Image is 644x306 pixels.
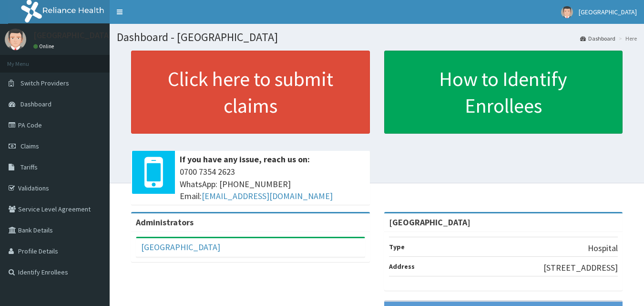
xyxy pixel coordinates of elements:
[616,34,637,42] li: Here
[33,43,56,50] a: Online
[543,262,618,274] p: [STREET_ADDRESS]
[20,163,38,171] span: Tariffs
[136,217,194,228] b: Administrators
[588,242,618,254] p: Hospital
[20,100,51,108] span: Dashboard
[389,217,470,228] strong: [GEOGRAPHIC_DATA]
[389,262,415,271] b: Address
[5,29,26,50] img: User Image
[20,142,39,150] span: Claims
[579,8,637,16] span: [GEOGRAPHIC_DATA]
[202,190,333,201] a: [EMAIL_ADDRESS][DOMAIN_NAME]
[117,31,637,43] h1: Dashboard - [GEOGRAPHIC_DATA]
[20,79,69,87] span: Switch Providers
[384,51,623,134] a: How to Identify Enrollees
[33,31,112,40] p: [GEOGRAPHIC_DATA]
[561,6,573,18] img: User Image
[580,34,615,42] a: Dashboard
[131,51,370,134] a: Click here to submit claims
[141,242,220,253] a: [GEOGRAPHIC_DATA]
[180,154,310,165] b: If you have any issue, reach us on:
[389,243,405,251] b: Type
[180,166,365,202] span: 0700 7354 2623 WhatsApp: [PHONE_NUMBER] Email:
